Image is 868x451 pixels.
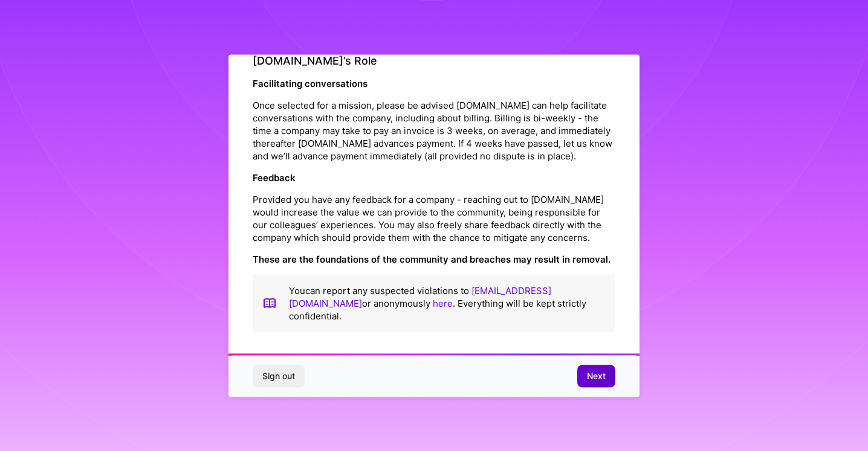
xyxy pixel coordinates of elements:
p: Provided you have any feedback for a company - reaching out to [DOMAIN_NAME] would increase the v... [253,193,615,243]
a: [EMAIL_ADDRESS][DOMAIN_NAME] [289,284,551,309]
strong: These are the foundations of the community and breaches may result in removal. [253,253,611,264]
p: You can report any suspected violations to or anonymously . Everything will be kept strictly conf... [289,284,606,322]
a: here [433,297,453,309]
span: Sign out [262,370,295,382]
strong: Feedback [253,171,296,183]
button: Next [577,365,615,387]
p: Once selected for a mission, please be advised [DOMAIN_NAME] can help facilitate conversations wi... [253,98,615,162]
button: Sign out [253,365,305,387]
span: Next [587,370,606,382]
img: book icon [262,284,277,322]
h4: [DOMAIN_NAME]’s Role [253,54,615,68]
strong: Facilitating conversations [253,77,368,89]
